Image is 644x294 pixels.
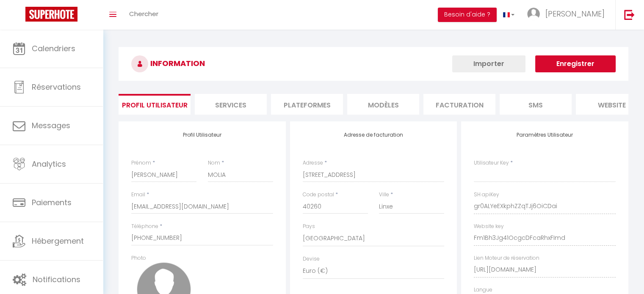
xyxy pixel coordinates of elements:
[474,132,616,138] h4: Paramètres Utilisateur
[500,94,572,115] li: SMS
[474,223,504,231] label: Website key
[32,159,66,169] span: Analytics
[527,8,540,20] img: ...
[119,94,191,115] li: Profil Utilisateur
[33,274,80,285] span: Notifications
[131,254,146,262] label: Photo
[545,8,605,19] span: [PERSON_NAME]
[535,55,616,72] button: Enregistrer
[379,191,389,199] label: Ville
[119,47,628,81] h3: INFORMATION
[7,3,32,29] button: Ouvrir le widget de chat LiveChat
[303,223,315,231] label: Pays
[32,43,75,54] span: Calendriers
[131,191,145,199] label: Email
[131,223,158,231] label: Téléphone
[208,159,220,167] label: Nom
[32,236,84,246] span: Hébergement
[131,159,151,167] label: Prénom
[271,94,343,115] li: Plateformes
[32,120,70,131] span: Messages
[32,82,81,92] span: Réservations
[347,94,419,115] li: MODÈLES
[129,9,158,18] span: Chercher
[474,254,539,262] label: Lien Moteur de réservation
[303,191,334,199] label: Code postal
[474,159,509,167] label: Utilisateur Key
[303,159,323,167] label: Adresse
[131,132,273,138] h4: Profil Utilisateur
[474,191,499,199] label: SH apiKey
[303,255,320,263] label: Devise
[32,197,72,208] span: Paiements
[624,9,635,20] img: logout
[474,286,492,294] label: Langue
[423,94,495,115] li: Facturation
[25,7,77,22] img: Super Booking
[303,132,445,138] h4: Adresse de facturation
[452,55,525,72] button: Importer
[195,94,267,115] li: Services
[438,8,497,22] button: Besoin d'aide ?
